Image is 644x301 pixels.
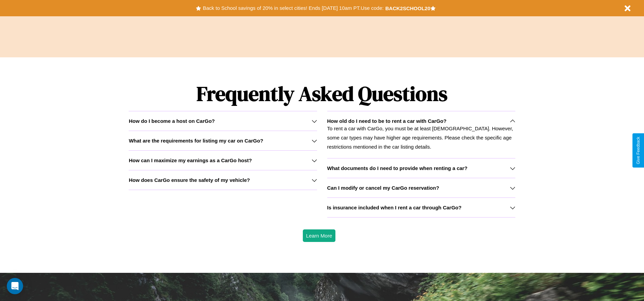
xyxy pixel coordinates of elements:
h3: How can I maximize my earnings as a CarGo host? [129,157,252,163]
p: To rent a car with CarGo, you must be at least [DEMOGRAPHIC_DATA]. However, some car types may ha... [327,124,515,151]
h3: What are the requirements for listing my car on CarGo? [129,138,263,144]
h1: Frequently Asked Questions [129,76,515,111]
h3: Is insurance included when I rent a car through CarGo? [327,205,462,210]
button: Back to School savings of 20% in select cities! Ends [DATE] 10am PT.Use code: [201,3,385,13]
h3: How does CarGo ensure the safety of my vehicle? [129,177,250,183]
h3: What documents do I need to provide when renting a car? [327,165,467,171]
button: Learn More [303,229,336,242]
h3: How old do I need to be to rent a car with CarGo? [327,118,447,124]
h3: How do I become a host on CarGo? [129,118,215,124]
b: BACK2SCHOOL20 [385,5,430,11]
div: Give Feedback [636,137,641,164]
div: Open Intercom Messenger [7,278,23,294]
h3: Can I modify or cancel my CarGo reservation? [327,185,439,191]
